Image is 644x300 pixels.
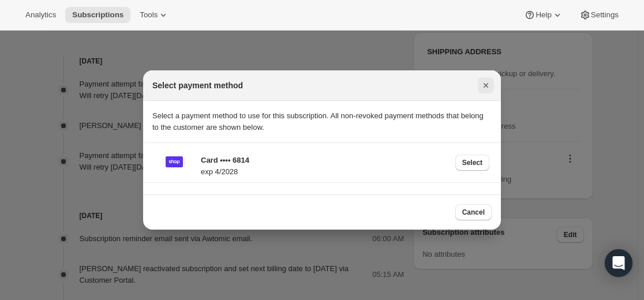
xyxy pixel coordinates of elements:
[462,208,485,217] span: Cancel
[455,204,492,220] button: Cancel
[65,7,130,23] button: Subscriptions
[517,7,570,23] button: Help
[72,10,123,20] span: Subscriptions
[140,10,158,20] span: Tools
[152,110,492,133] p: Select a payment method to use for this subscription. All non-revoked payment methods that belong...
[201,166,448,178] p: exp 4/2028
[25,10,56,20] span: Analytics
[572,7,626,23] button: Settings
[591,10,619,20] span: Settings
[455,155,489,171] button: Select
[605,249,632,277] div: Open Intercom Messenger
[133,7,176,23] button: Tools
[201,155,448,166] p: Card •••• 6814
[536,10,551,20] span: Help
[152,80,243,91] h2: Select payment method
[18,7,63,23] button: Analytics
[462,158,482,167] span: Select
[478,77,494,93] button: Close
